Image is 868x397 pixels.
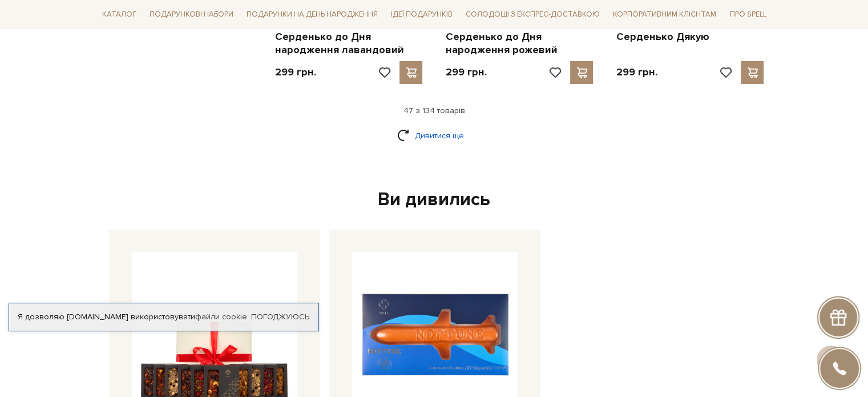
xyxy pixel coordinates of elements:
[242,6,382,23] span: Подарунки на День народження
[461,5,604,24] a: Солодощі з експрес-доставкою
[251,312,309,322] a: Погоджуюсь
[145,6,238,23] span: Подарункові набори
[275,17,423,57] a: Набір цукерок шоколадних Серденько до Дня народження лавандовий
[616,17,764,43] a: Набір цукерок шоколадних Серденько Дякую
[9,312,318,322] div: Я дозволяю [DOMAIN_NAME] використовувати
[275,66,316,79] p: 299 грн.
[445,66,486,79] p: 299 грн.
[386,6,457,23] span: Ідеї подарунків
[725,6,770,23] span: Про Spell
[98,6,141,23] span: Каталог
[397,126,471,146] a: Дивитися ще
[616,66,657,79] p: 299 грн.
[445,17,593,57] a: Набір цукерок шоколадних Серденько до Дня народження рожевий
[608,5,721,24] a: Корпоративним клієнтам
[93,106,776,116] div: 47 з 134 товарів
[195,312,247,322] a: файли cookie
[104,188,764,212] div: Ви дивились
